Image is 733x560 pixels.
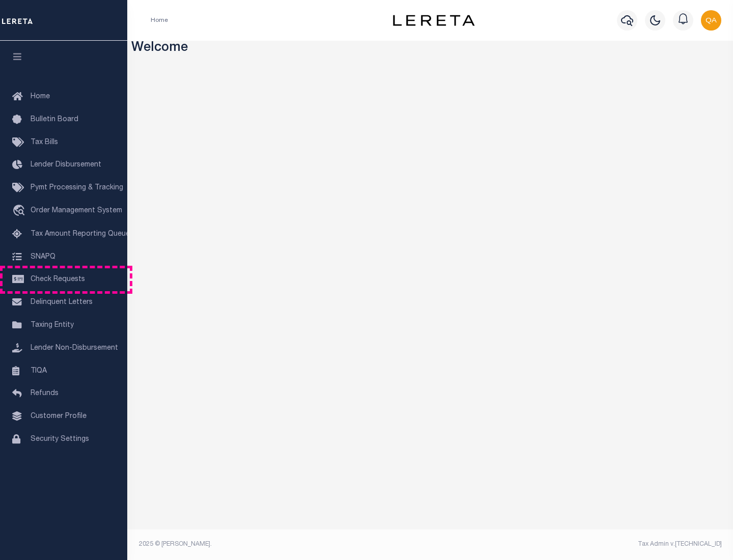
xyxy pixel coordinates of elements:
[31,207,122,214] span: Order Management System
[31,276,85,283] span: Check Requests
[31,299,93,306] span: Delinquent Letters
[31,116,78,123] span: Bulletin Board
[393,15,474,26] img: logo-dark.svg
[31,390,59,397] span: Refunds
[31,367,47,374] span: TIQA
[701,10,721,31] img: svg+xml;base64,PHN2ZyB4bWxucz0iaHR0cDovL3d3dy53My5vcmcvMjAwMC9zdmciIHBvaW50ZXItZXZlbnRzPSJub25lIi...
[31,253,55,260] span: SNAPQ
[31,231,130,238] span: Tax Amount Reporting Queue
[151,16,168,25] li: Home
[12,205,29,218] i: travel_explore
[31,184,123,191] span: Pymt Processing & Tracking
[31,322,74,329] span: Taxing Entity
[31,93,50,100] span: Home
[31,161,101,169] span: Lender Disbursement
[131,540,431,549] div: 2025 © [PERSON_NAME].
[31,436,89,443] span: Security Settings
[438,540,722,549] div: Tax Admin v.[TECHNICAL_ID]
[31,345,118,352] span: Lender Non-Disbursement
[31,139,58,146] span: Tax Bills
[31,413,87,420] span: Customer Profile
[131,41,729,57] h3: Welcome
